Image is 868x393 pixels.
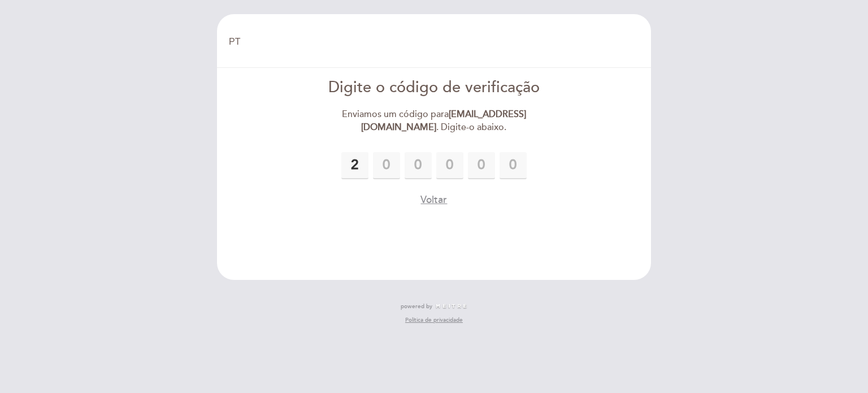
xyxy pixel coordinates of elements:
input: 0 [468,152,495,179]
input: 0 [341,152,368,179]
button: Voltar [420,193,447,207]
img: MEITRE [435,304,467,309]
div: Digite o código de verificação [305,77,564,99]
input: 0 [436,152,463,179]
input: 0 [405,152,432,179]
div: Enviamos um código para . Digite-o abaixo. [305,108,564,134]
strong: [EMAIL_ADDRESS][DOMAIN_NAME] [361,109,526,133]
span: powered by [401,303,432,310]
input: 0 [373,152,400,179]
a: Política de privacidade [405,316,463,324]
a: powered by [401,303,467,310]
input: 0 [500,152,527,179]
